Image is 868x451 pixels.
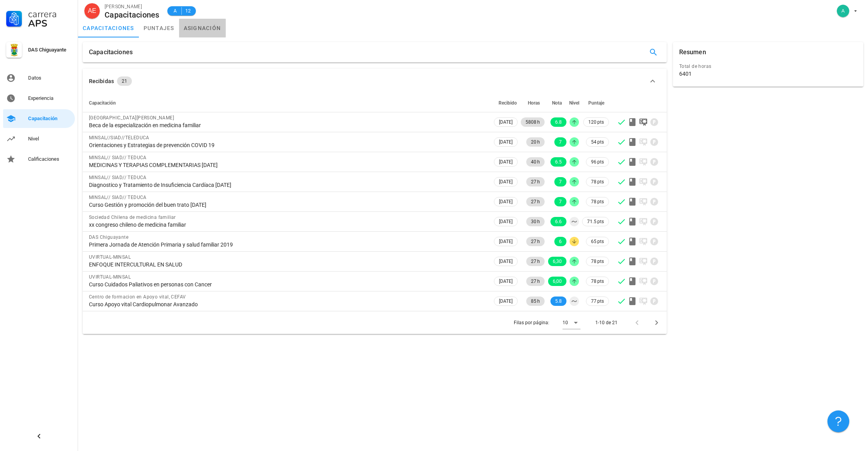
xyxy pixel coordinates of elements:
span: Nota [552,100,562,106]
div: Recibidas [89,77,114,85]
span: 71.5 pts [587,218,604,225]
div: Primera Jornada de Atención Primaria y salud familiar 2019 [89,241,486,248]
div: Capacitaciones [105,11,160,19]
th: Recibido [492,94,519,112]
span: 21 [122,76,127,86]
span: MINSAL// SIAD// TEDUCA [89,155,147,160]
span: 6.5 [555,157,562,167]
span: [DATE] [499,158,513,166]
span: 5808 h [525,117,540,127]
div: Curso Apoyo vital Cardiopulmonar Avanzado [89,301,486,308]
span: Sociedad Chilena de medicina familiar [89,215,176,220]
a: asignación [179,19,226,37]
span: 27 h [531,237,540,246]
span: UVIRTUAL-MINSAL [89,274,131,280]
div: Curso Cuidados Paliativos en personas con Cancer [89,281,486,288]
a: Experiencia [3,89,75,108]
div: Beca de la especialización en medicina familiar [89,122,486,129]
div: DAS Chiguayante [28,47,72,53]
div: Filas por página: [514,311,580,334]
div: Total de horas [679,62,857,70]
span: 7 [559,177,562,186]
th: Nivel [568,94,580,112]
span: 65 pts [591,238,604,245]
div: Curso Gestión y promoción del buen trato [DATE] [89,201,486,208]
span: 6.6 [555,217,562,226]
a: puntajes [139,19,179,37]
span: 20 h [531,137,540,147]
span: 5.8 [555,297,562,306]
a: Datos [3,69,75,87]
span: Nivel [569,100,579,106]
span: AE [88,3,96,19]
span: 78 pts [591,277,604,285]
span: 7 [559,137,562,147]
span: [DATE] [499,237,513,246]
th: Horas [519,94,546,112]
div: [PERSON_NAME] [105,3,160,11]
span: 6,30 [553,257,562,266]
div: Orientaciones y Estrategias de prevención COVID 19 [89,142,486,149]
span: 7 [559,197,562,206]
span: [DATE] [499,217,513,226]
span: [DATE] [499,297,513,305]
a: Calificaciones [3,150,75,169]
div: Capacitaciones [89,42,133,62]
span: Capacitación [89,100,116,106]
span: 54 pts [591,138,604,146]
span: DAS Chiguayante [89,234,128,240]
div: avatar [837,5,849,17]
span: 78 pts [591,257,604,265]
th: Puntaje [580,94,611,112]
div: MEDICINAS Y TERAPIAS COMPLEMENTARIAS [DATE] [89,162,486,169]
div: Nivel [28,136,72,142]
span: 77 pts [591,297,604,305]
div: Experiencia [28,95,72,101]
span: 6,00 [553,277,562,286]
div: Calificaciones [28,156,72,162]
span: Horas [528,100,540,106]
span: 96 pts [591,158,604,166]
th: Nota [546,94,568,112]
button: Recibidas 21 [83,69,667,94]
div: Diagnostico y Tratamiento de Insuficiencia Cardíaca [DATE] [89,181,486,188]
span: 78 pts [591,198,604,206]
div: 1-10 de 21 [595,319,618,326]
div: 10 [563,319,568,326]
div: avatar [84,3,100,19]
span: [DATE] [499,197,513,206]
span: 120 pts [588,118,604,126]
span: 27 h [531,197,540,206]
span: [DATE] [499,277,513,286]
span: 27 h [531,257,540,266]
span: MINSAL//SIAD//TELEDUCA [89,135,149,140]
span: UVIRTUAL-MINSAL [89,254,131,260]
a: capacitaciones [78,19,139,37]
span: 6.8 [555,117,562,127]
span: 40 h [531,157,540,167]
span: [DATE] [499,138,513,146]
span: 78 pts [591,178,604,186]
div: 6401 [679,70,692,77]
span: [GEOGRAPHIC_DATA][PERSON_NAME] [89,115,174,121]
span: MINSAL// SIAD// TEDUCA [89,175,147,180]
a: Nivel [3,130,75,148]
span: A [172,7,178,15]
span: MINSAL// SIAD// TEDUCA [89,195,147,200]
div: xx congreso chileno de medicina familiar [89,221,486,228]
span: 27 h [531,277,540,286]
th: Capacitación [83,94,492,112]
span: Puntaje [588,100,604,106]
span: Recibido [499,100,517,106]
span: 30 h [531,217,540,226]
span: 6 [559,237,562,246]
span: [DATE] [499,257,513,266]
div: Carrera [28,9,72,19]
div: Capacitación [28,115,72,122]
button: Página siguiente [650,316,664,330]
div: 10Filas por página: [563,316,580,329]
span: 27 h [531,177,540,186]
div: Datos [28,75,72,81]
span: [DATE] [499,178,513,186]
div: Resumen [679,42,706,62]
